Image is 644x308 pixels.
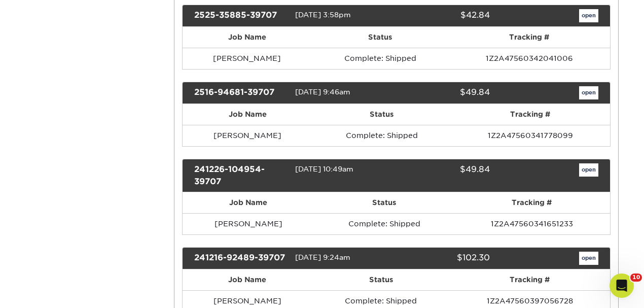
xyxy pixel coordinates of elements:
th: Tracking # [450,104,610,125]
td: [PERSON_NAME] [183,125,313,146]
iframe: Intercom live chat [610,273,634,298]
td: 1Z2A47560341651233 [454,213,610,234]
span: [DATE] 10:49am [295,165,353,173]
th: Tracking # [454,192,610,213]
div: 241226-104954-39707 [187,163,295,188]
div: $49.84 [388,86,497,99]
div: $49.84 [388,163,497,188]
td: Complete: Shipped [314,213,453,234]
div: $102.30 [388,252,497,265]
a: open [579,163,598,177]
th: Status [312,27,448,48]
a: open [579,86,598,99]
div: 2516-94681-39707 [187,86,295,99]
a: open [579,252,598,265]
div: $42.84 [388,9,497,22]
th: Status [313,104,450,125]
td: [PERSON_NAME] [183,48,312,69]
td: 1Z2A47560341778099 [450,125,610,146]
td: 1Z2A47560342041006 [448,48,610,69]
th: Status [312,269,449,290]
th: Tracking # [449,269,610,290]
span: [DATE] 9:46am [295,88,350,96]
td: [PERSON_NAME] [183,213,315,234]
span: 10 [630,273,642,282]
a: open [579,9,598,22]
th: Job Name [183,27,312,48]
iframe: Google Customer Reviews [3,277,86,304]
span: [DATE] 9:24am [295,253,350,261]
span: [DATE] 3:58pm [295,11,351,19]
th: Job Name [183,104,313,125]
td: Complete: Shipped [313,125,450,146]
div: 2525-35885-39707 [187,9,295,22]
th: Status [314,192,453,213]
div: 241216-92489-39707 [187,252,295,265]
th: Job Name [183,269,313,290]
th: Job Name [183,192,315,213]
th: Tracking # [448,27,610,48]
td: Complete: Shipped [312,48,448,69]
